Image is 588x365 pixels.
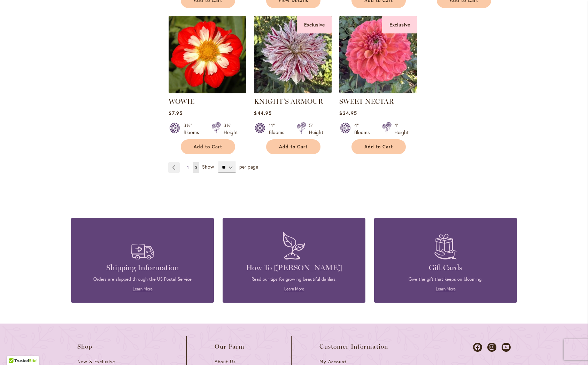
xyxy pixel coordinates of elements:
[394,122,409,136] div: 4' Height
[297,16,332,33] div: Exclusive
[77,343,93,350] span: Shop
[233,263,355,273] h4: How To [PERSON_NAME]
[284,286,304,292] a: Learn More
[215,359,236,365] span: About Us
[187,165,189,170] span: 1
[169,88,246,95] a: WOWIE
[181,139,235,154] button: Add to Cart
[279,144,308,150] span: Add to Cart
[266,139,320,154] button: Add to Cart
[351,139,406,154] button: Add to Cart
[254,88,332,95] a: KNIGHTS ARMOUR Exclusive
[5,340,25,360] iframe: Launch Accessibility Center
[502,343,511,352] a: Dahlias on Youtube
[339,88,417,95] a: SWEET NECTAR Exclusive
[77,359,115,365] span: New & Exclusive
[82,263,203,273] h4: Shipping Information
[309,122,323,136] div: 5' Height
[487,343,496,352] a: Dahlias on Instagram
[169,97,194,106] a: WOWIE
[319,359,347,365] span: My Account
[194,144,222,150] span: Add to Cart
[254,97,323,106] a: KNIGHT'S ARMOUR
[133,286,153,292] a: Learn More
[354,122,374,136] div: 4" Blooms
[385,276,506,282] p: Give the gift that keeps on blooming.
[339,97,394,106] a: SWEET NECTAR
[215,343,245,350] span: Our Farm
[202,163,214,170] span: Show
[82,276,203,282] p: Orders are shipped through the US Postal Service
[269,122,288,136] div: 11" Blooms
[473,343,482,352] a: Dahlias on Facebook
[254,16,332,93] img: KNIGHTS ARMOUR
[436,286,456,292] a: Learn More
[184,122,203,136] div: 3½" Blooms
[385,263,506,273] h4: Gift Cards
[319,343,388,350] span: Customer Information
[254,110,271,116] span: $44.95
[339,16,417,93] img: SWEET NECTAR
[224,122,238,136] div: 3½' Height
[185,162,191,173] a: 1
[364,144,393,150] span: Add to Cart
[382,16,417,33] div: Exclusive
[169,16,246,93] img: WOWIE
[233,276,355,282] p: Read our tips for growing beautiful dahlias.
[169,110,182,116] span: $7.95
[339,110,357,116] span: $34.95
[239,163,258,170] span: per page
[195,165,198,170] span: 2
